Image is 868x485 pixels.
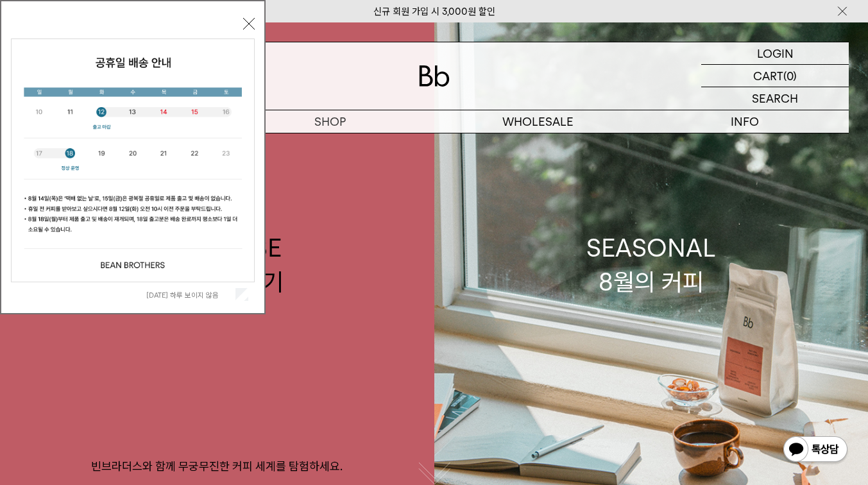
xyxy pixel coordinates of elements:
[12,39,254,282] img: cb63d4bbb2e6550c365f227fdc69b27f_113810.jpg
[226,110,434,133] a: SHOP
[419,65,450,87] img: 로고
[783,65,797,87] p: (0)
[243,18,255,30] button: 닫기
[782,435,849,466] img: 카카오톡 채널 1:1 채팅 버튼
[701,65,849,87] a: CART (0)
[752,87,798,110] p: SEARCH
[586,231,716,299] div: SEASONAL 8월의 커피
[701,42,849,65] a: LOGIN
[642,110,849,133] p: INFO
[146,291,233,300] label: [DATE] 하루 보이지 않음
[434,110,642,133] p: WHOLESALE
[373,6,495,17] a: 신규 회원 가입 시 3,000원 할인
[753,65,783,87] p: CART
[757,42,794,64] p: LOGIN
